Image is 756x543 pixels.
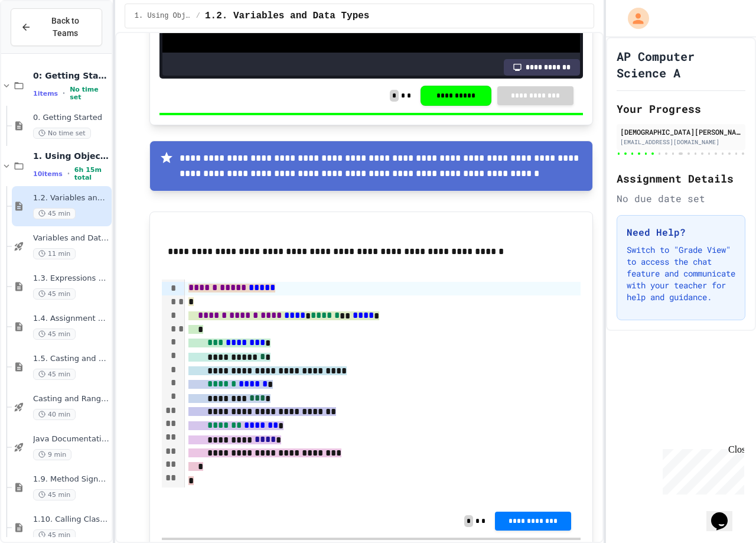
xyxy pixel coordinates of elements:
span: 45 min [33,208,76,219]
span: Variables and Data Types - Quiz [33,233,109,243]
button: Back to Teams [11,8,102,46]
span: 45 min [33,288,76,300]
span: / [196,11,200,21]
iframe: chat widget [706,496,744,531]
span: 1.9. Method Signatures [33,474,109,485]
span: 0. Getting Started [33,113,109,123]
div: Chat with us now!Close [5,5,82,75]
span: 45 min [33,369,76,380]
span: 1.4. Assignment and Input [33,314,109,324]
span: • [67,169,70,178]
span: Back to Teams [38,15,92,40]
span: 1.2. Variables and Data Types [205,9,369,23]
span: 1.10. Calling Class Methods [33,515,109,525]
span: 1.2. Variables and Data Types [33,193,109,203]
h2: Assignment Details [617,170,745,187]
span: 45 min [33,329,76,340]
div: [EMAIL_ADDRESS][DOMAIN_NAME] [620,138,742,147]
span: 0: Getting Started [33,70,109,81]
span: 9 min [33,449,71,460]
span: 10 items [33,170,63,178]
span: No time set [70,86,109,101]
span: 11 min [33,248,76,259]
span: 1. Using Objects and Methods [33,151,109,161]
div: My Account [615,5,652,32]
span: 1.5. Casting and Ranges of Values [33,354,109,364]
p: Switch to "Grade View" to access the chat feature and communicate with your teacher for help and ... [627,244,735,303]
span: Casting and Ranges of variables - Quiz [33,394,109,404]
span: 1.3. Expressions and Output [New] [33,274,109,284]
h3: Need Help? [627,225,735,239]
span: 45 min [33,489,76,500]
iframe: chat widget [658,444,744,495]
span: 40 min [33,409,76,420]
span: 1 items [33,90,58,97]
span: 6h 15m total [74,166,109,181]
span: No time set [33,128,91,139]
span: 45 min [33,529,76,541]
h1: AP Computer Science A [617,48,745,81]
span: Java Documentation with Comments - Topic 1.8 [33,434,109,444]
h2: Your Progress [617,100,745,117]
div: [DEMOGRAPHIC_DATA][PERSON_NAME] [620,126,742,137]
div: No due date set [617,191,745,206]
span: • [63,89,65,98]
span: 1. Using Objects and Methods [135,11,191,21]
